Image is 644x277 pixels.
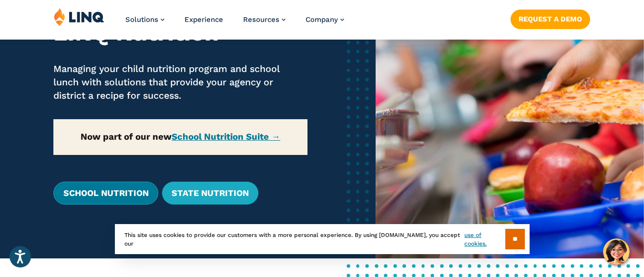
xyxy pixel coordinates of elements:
[54,8,104,26] img: LINQ | K‑12 Software
[53,62,307,103] p: Managing your child nutrition program and school lunch with solutions that provide your agency or...
[464,231,505,248] a: use of cookies.
[125,8,344,39] nav: Primary Navigation
[306,15,344,24] a: Company
[511,8,590,29] nav: Button Navigation
[184,15,223,24] a: Experience
[81,132,280,142] strong: Now part of our new
[511,10,590,29] a: Request a Demo
[162,182,258,205] a: State Nutrition
[53,19,219,46] strong: LINQ Nutrition
[243,15,279,24] span: Resources
[172,132,280,142] a: School Nutrition Suite →
[243,15,286,24] a: Resources
[306,15,338,24] span: Company
[53,182,158,205] a: School Nutrition
[115,224,530,254] div: This site uses cookies to provide our customers with a more personal experience. By using [DOMAIN...
[125,15,164,24] a: Solutions
[125,15,158,24] span: Solutions
[603,238,630,265] button: Hello, have a question? Let’s chat.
